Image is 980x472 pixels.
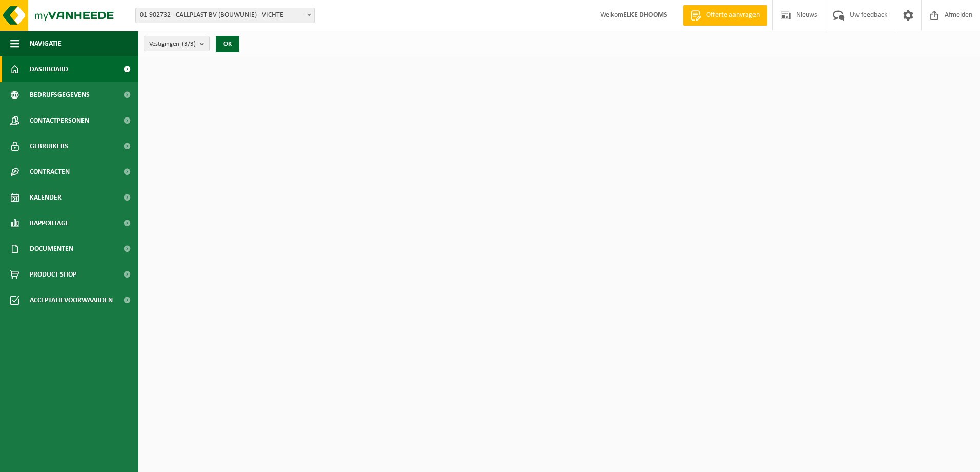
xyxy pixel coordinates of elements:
[30,287,113,313] span: Acceptatievoorwaarden
[144,36,210,51] button: Vestigingen(3/3)
[216,36,239,52] button: OK
[135,8,315,23] span: 01-902732 - CALLPLAST BV (BOUWUNIE) - VICHTE
[30,236,73,262] span: Documenten
[704,10,762,21] span: Offerte aanvragen
[30,159,70,185] span: Contracten
[136,8,314,23] span: 01-902732 - CALLPLAST BV (BOUWUNIE) - VICHTE
[30,133,68,159] span: Gebruikers
[30,185,62,210] span: Kalender
[182,41,196,47] count: (3/3)
[30,82,90,108] span: Bedrijfsgegevens
[683,5,767,26] a: Offerte aanvragen
[623,11,667,19] strong: ELKE DHOOMS
[30,56,68,82] span: Dashboard
[30,31,62,56] span: Navigatie
[30,262,76,287] span: Product Shop
[30,108,89,133] span: Contactpersonen
[30,210,69,236] span: Rapportage
[149,36,196,52] span: Vestigingen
